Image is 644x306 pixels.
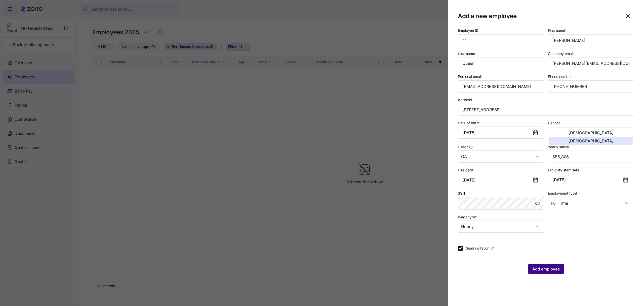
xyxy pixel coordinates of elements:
[548,80,634,93] input: Phone number
[528,264,564,274] button: Add employee
[548,174,634,186] button: [DATE]
[458,144,468,149] span: Class *
[458,120,480,126] label: Date of birth
[548,151,634,163] input: Yearly salary
[458,127,544,139] input: MM/DD/YYYY
[458,12,618,20] h1: Add a new employee
[458,221,544,233] input: Select wage type
[548,144,569,150] label: Yearly salary
[458,150,544,163] input: Class
[569,131,614,135] span: [DEMOGRAPHIC_DATA]
[548,191,579,196] label: Employment type
[548,74,572,79] label: Phone number
[548,34,634,46] input: First name
[548,167,579,173] label: Eligibility start date
[458,167,475,173] label: Hire date
[548,28,567,33] label: First name
[458,214,478,220] label: Wage type
[458,51,477,56] label: Last name
[458,57,544,69] input: Last name
[458,97,473,103] label: Address
[569,139,614,143] span: [DEMOGRAPHIC_DATA]
[532,266,560,272] span: Add employee
[548,197,634,209] input: Select employment type
[548,120,560,126] label: Gender
[458,104,634,116] input: Address
[548,57,634,69] input: Company email
[458,174,544,186] input: MM/DD/YYYY
[458,74,481,79] label: Personal email
[458,28,478,33] label: Employee ID
[466,246,489,251] span: Send invitation
[458,80,544,93] input: Personal email
[458,191,465,196] label: SSN
[458,34,544,46] input: Employee ID
[548,51,575,56] label: Company email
